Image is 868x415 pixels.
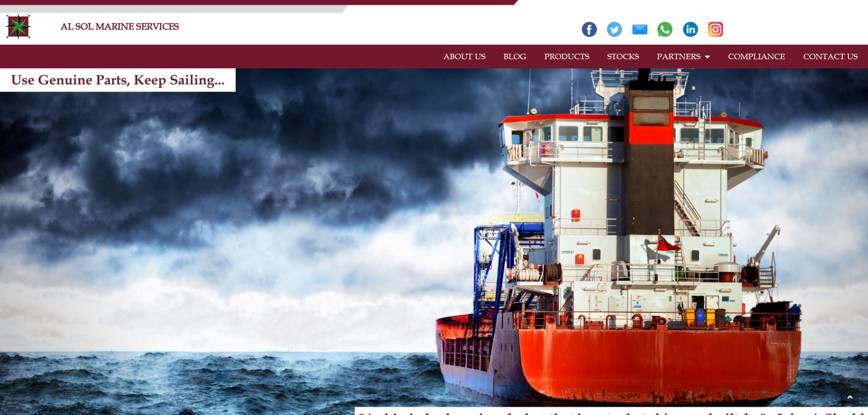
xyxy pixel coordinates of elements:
a: CONTACT US [794,46,867,67]
a: STOCKS [598,46,648,67]
a: ABOUT US [434,46,494,67]
a: PRODUCTS [535,46,598,67]
a: BLOG [494,46,535,67]
a: AL SOL MARINE SERVICES [61,21,179,32]
img: Alsolmarine-logo [5,13,32,40]
a: PARTNERS [648,46,719,67]
a: COMPLIANCE [719,46,794,67]
a: Scroll to the top of the page [841,388,859,406]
